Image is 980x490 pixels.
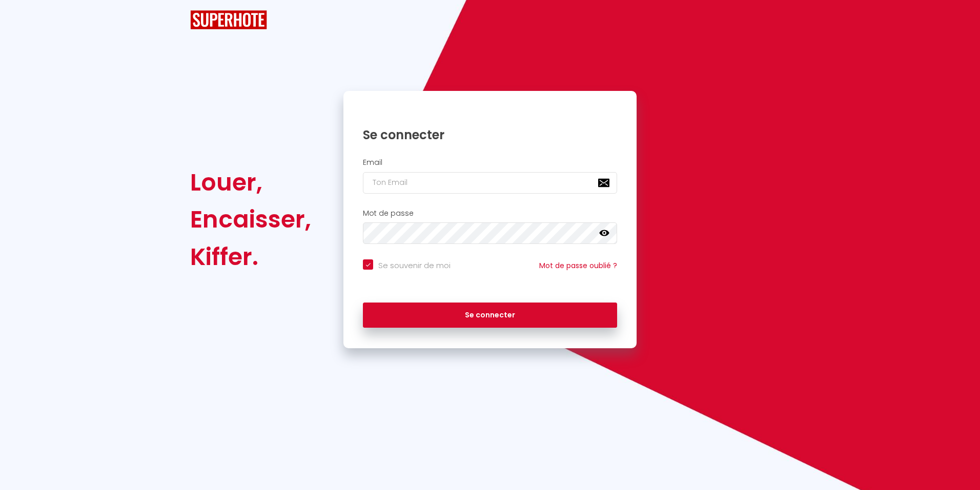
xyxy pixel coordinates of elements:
[190,164,311,201] div: Louer,
[190,10,267,29] img: SuperHote logo
[539,260,617,271] a: Mot de passe oublié ?
[363,209,617,218] h2: Mot de passe
[363,303,617,328] button: Se connecter
[363,127,617,143] h1: Se connecter
[190,201,311,238] div: Encaisser,
[363,158,617,167] h2: Email
[190,238,311,275] div: Kiffer.
[363,172,617,194] input: Ton Email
